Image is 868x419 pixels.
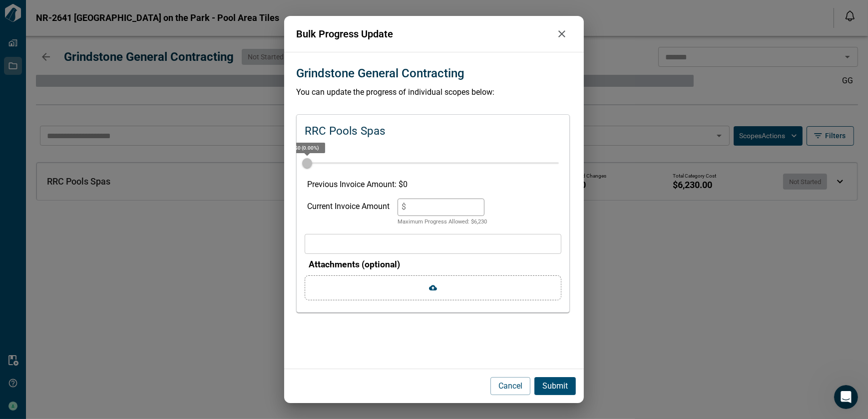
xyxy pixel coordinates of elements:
p: Bulk Progress Update [296,26,552,41]
span: $ [402,203,406,212]
button: Cancel [490,377,530,395]
p: RRC Pools Spas [305,123,386,140]
p: Grindstone General Contracting [296,64,464,82]
p: Previous Invoice Amount: $ 0 [307,179,559,191]
p: Submit [542,380,568,392]
div: Current Invoice Amount [307,199,390,226]
p: Maximum Progress Allowed: $ 6,230 [398,218,487,226]
button: Submit [534,377,576,395]
p: You can update the progress of individual scopes below: [296,86,572,98]
p: Cancel [498,380,522,392]
iframe: Intercom live chat [834,385,858,409]
p: Attachments (optional) [309,258,561,271]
